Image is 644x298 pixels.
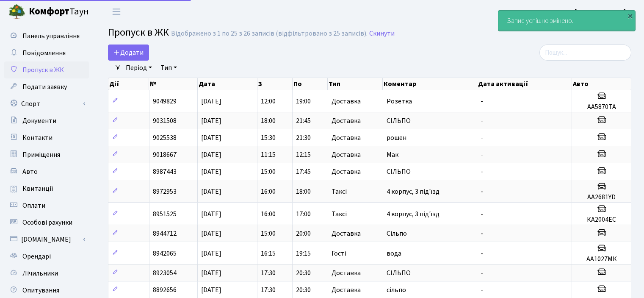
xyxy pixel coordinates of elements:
span: 9025538 [153,133,177,142]
span: [DATE] [201,116,221,125]
th: № [149,78,198,90]
span: Оплати [22,201,45,210]
th: З [257,78,293,90]
span: 8942065 [153,249,177,258]
span: Доставка [332,270,361,276]
div: × [626,11,634,20]
span: [DATE] [201,268,221,278]
span: Опитування [22,286,59,295]
span: СІЛЬПО [387,268,411,278]
a: Тип [157,61,180,75]
span: Пропуск в ЖК [108,25,169,40]
span: - [481,285,483,295]
a: Панель управління [4,28,89,45]
span: 8892656 [153,285,177,295]
th: Дії [108,78,149,90]
span: [DATE] [201,209,221,219]
span: - [481,209,483,219]
span: - [481,167,483,176]
span: Таун [29,5,89,19]
span: [DATE] [201,167,221,176]
a: Додати [108,45,149,61]
a: Контакти [4,129,89,146]
span: 12:15 [296,150,311,159]
span: Доставка [332,230,361,237]
span: 19:15 [296,249,311,258]
a: [DOMAIN_NAME] [4,231,89,248]
span: 16:00 [261,209,276,219]
span: Панель управління [22,31,80,41]
span: Доставка [332,151,361,158]
span: 11:15 [261,150,276,159]
span: СІЛЬПО [387,167,411,176]
span: - [481,249,483,258]
a: Повідомлення [4,45,89,61]
span: 21:30 [296,133,311,142]
span: СІЛЬПО [387,116,411,125]
span: вода [387,249,401,258]
a: Період [122,61,155,75]
span: 20:30 [296,268,311,278]
span: 8923054 [153,268,177,278]
span: [DATE] [201,97,221,106]
span: Контакти [22,133,53,142]
th: По [293,78,328,90]
span: 16:00 [261,187,276,196]
h5: АА5870ТА [575,103,627,111]
span: 17:00 [296,209,311,219]
a: Пропуск в ЖК [4,61,89,78]
span: - [481,116,483,125]
span: 8987443 [153,167,177,176]
span: сільпо [387,285,406,295]
img: logo.png [8,3,25,20]
span: Повідомлення [22,48,66,58]
span: Сільпо [387,229,407,238]
b: [PERSON_NAME] О. [575,7,634,17]
a: Подати заявку [4,78,89,95]
span: [DATE] [201,187,221,196]
h5: КА2004ЕС [575,216,627,224]
span: [DATE] [201,285,221,295]
span: Розетка [387,97,412,106]
span: 18:00 [261,116,276,125]
span: 9049829 [153,97,177,106]
span: Таксі [332,211,347,217]
span: 15:00 [261,167,276,176]
a: Спорт [4,95,89,112]
span: Особові рахунки [22,218,72,227]
a: Документи [4,112,89,129]
span: 20:30 [296,285,311,295]
span: 19:00 [296,97,311,106]
th: Авто [572,78,631,90]
th: Дата [198,78,257,90]
span: Документи [22,116,56,125]
span: 20:00 [296,229,311,238]
span: [DATE] [201,133,221,142]
span: - [481,97,483,106]
span: 15:00 [261,229,276,238]
a: Авто [4,163,89,180]
span: 8972953 [153,187,177,196]
span: [DATE] [201,249,221,258]
a: Лічильники [4,265,89,282]
span: 17:30 [261,268,276,278]
a: Особові рахунки [4,214,89,231]
span: - [481,187,483,196]
span: Пропуск в ЖК [22,65,64,75]
span: 4 корпус, 3 під'їзд [387,187,439,196]
span: 9018667 [153,150,177,159]
span: 12:00 [261,97,276,106]
span: Додати [113,48,144,57]
span: Таксі [332,188,347,195]
span: Доставка [332,287,361,293]
a: Орендарі [4,248,89,265]
span: Мак [387,150,398,159]
span: Доставка [332,117,361,124]
span: 21:45 [296,116,311,125]
span: - [481,229,483,238]
span: 17:30 [261,285,276,295]
button: Переключити навігацію [106,5,127,19]
span: Подати заявку [22,82,67,92]
span: Орендарі [22,252,51,261]
a: Скинути [369,30,395,38]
